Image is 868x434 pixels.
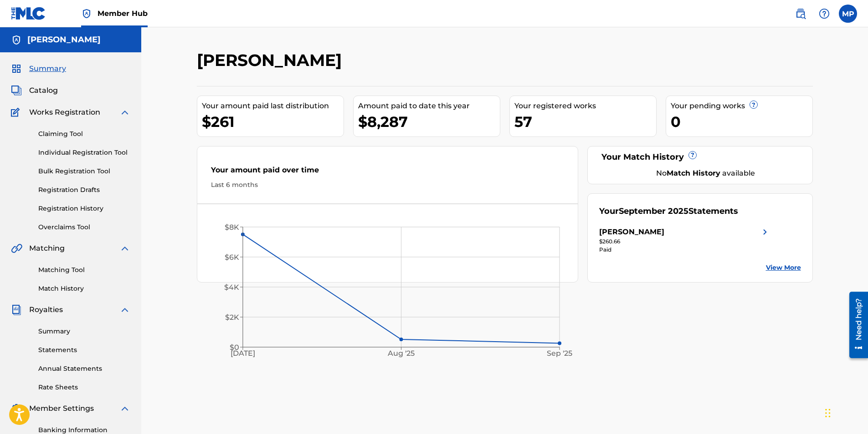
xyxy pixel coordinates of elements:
div: Your amount paid last distribution [202,101,344,111]
a: Annual Statements [38,364,130,373]
a: Bulk Registration Tool [38,167,130,176]
img: MLC Logo [11,7,46,20]
div: [PERSON_NAME] [599,227,664,237]
span: Matching [29,243,65,254]
div: $261 [202,111,344,132]
img: Accounts [11,35,22,45]
img: Summary [11,63,22,74]
iframe: Resource Center [842,288,868,362]
div: Drag [825,399,831,427]
a: [PERSON_NAME]right chevron icon$260.66Paid [599,227,770,254]
a: Matching Tool [38,265,130,275]
img: help [819,8,830,19]
tspan: Sep '25 [547,349,572,358]
div: User Menu [839,5,857,23]
span: Member Hub [98,8,148,19]
h2: [PERSON_NAME] [197,50,346,71]
a: Match History [38,284,130,293]
div: $8,287 [358,111,500,132]
div: Your amount paid over time [211,165,565,180]
span: ? [689,151,696,159]
tspan: [DATE] [231,349,255,358]
img: Matching [11,243,22,254]
a: Public Search [791,5,810,23]
img: Catalog [11,85,22,96]
tspan: $0 [230,343,239,352]
img: expand [119,304,130,315]
div: Your pending works [671,101,812,111]
img: Top Rightsholder [81,8,92,19]
div: Your registered works [514,101,656,111]
img: right chevron icon [760,227,770,237]
img: expand [119,107,130,118]
span: September 2025 [619,206,688,216]
div: Last 6 months [211,180,565,190]
a: CatalogCatalog [11,85,58,96]
img: expand [119,243,130,254]
h5: Martain Parker [27,35,101,45]
div: Amount paid to date this year [358,101,500,111]
tspan: $8K [225,223,239,232]
tspan: $6K [225,253,239,262]
tspan: Aug '25 [387,349,415,358]
div: Your Match History [599,151,801,163]
a: Rate Sheets [38,383,130,392]
a: Individual Registration Tool [38,148,130,157]
span: Summary [29,63,66,74]
tspan: $4K [224,283,239,292]
img: Royalties [11,304,22,315]
a: SummarySummary [11,63,66,74]
a: Overclaims Tool [38,222,130,232]
span: Catalog [29,85,58,96]
a: Summary [38,327,130,336]
div: 0 [671,111,812,132]
div: No available [611,168,801,179]
div: Paid [599,246,770,254]
img: search [795,8,806,19]
span: Royalties [29,304,63,315]
a: Statements [38,345,130,355]
div: Your Statements [599,205,738,217]
a: Registration Drafts [38,185,130,195]
a: Claiming Tool [38,129,130,139]
span: ? [750,101,757,108]
a: View More [766,263,801,273]
div: $260.66 [599,237,770,246]
div: Help [815,5,833,23]
div: 57 [514,111,656,132]
img: Member Settings [11,403,22,414]
tspan: $2K [225,313,239,322]
strong: Match History [667,169,720,177]
iframe: Chat Widget [822,390,868,434]
a: Registration History [38,204,130,213]
img: Works Registration [11,107,23,118]
img: expand [119,403,130,414]
span: Works Registration [29,107,100,118]
span: Member Settings [29,403,94,414]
